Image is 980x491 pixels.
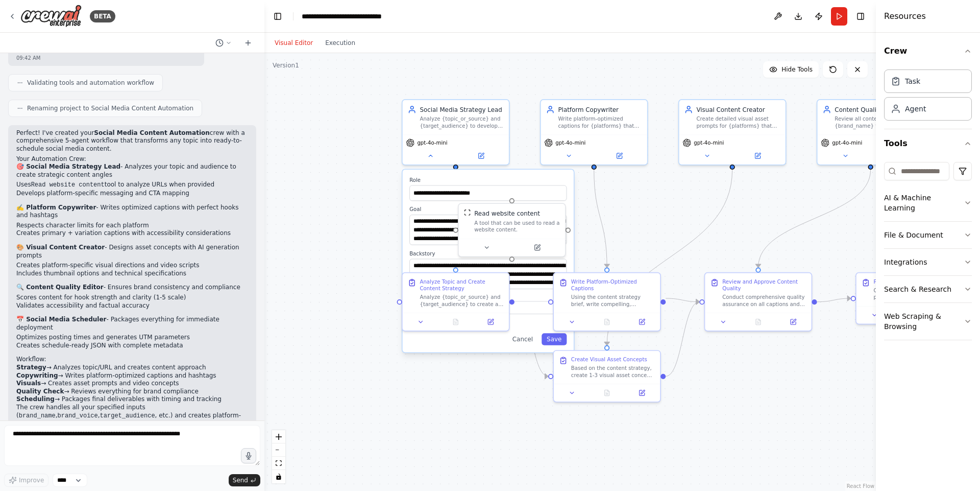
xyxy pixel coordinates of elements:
[16,284,248,292] p: - Ensures brand consistency and compliance
[16,395,248,404] li: → Packages final deliverables with timing and tracking
[835,105,918,114] div: Content Quality Editor
[272,430,285,443] button: zoom in
[696,115,780,129] div: Create detailed visual asset prompts for {platforms} that align with {brand_name} identity, inclu...
[16,404,248,444] p: The crew handles all your specified inputs ( , , , etc.) and creates platform-native content for ...
[835,115,918,129] div: Review all content for {brand_name} to ensure it maintains {brand_voice}, meets compliance {const...
[272,430,285,483] div: React Flow controls
[694,139,724,147] span: gpt-4o-mini
[571,278,655,292] div: Write Platform-Optimized Captions
[19,476,44,484] span: Improve
[571,356,647,363] div: Create Visual Asset Concepts
[884,65,972,129] div: Crew
[763,61,819,78] button: Hide Tools
[558,115,642,129] div: Write platform-optimized captions for {platforms} that match {brand_voice}, respect character lim...
[781,65,813,74] span: Hide Tools
[16,204,248,220] p: - Writes optimized captions with perfect hooks and hashtags
[853,9,868,24] button: Hide right sidebar
[271,9,285,24] button: Hide left sidebar
[474,209,540,218] div: Read website content
[402,272,510,332] div: Analyze Topic and Create Content StrategyAnalyze {topic_or_source} and {target_audience} to creat...
[16,364,248,372] li: → Analyzes topic/URL and creates content approach
[855,272,964,324] div: Package Content for SchedulingCreate final deliverable packages from approved content for deploym...
[627,388,656,398] button: Open in side panel
[571,294,655,308] div: Using the content strategy brief, write compelling, platform-optimized captions for each specifie...
[884,249,972,275] button: Integrations
[514,297,548,381] g: Edge from 7aef8e27-362c-4f34-bb32-2710a224c25e to 10936070-5702-46b9-9e5d-3a1f3a1c46db
[16,181,248,190] li: Uses tool to analyze URLs when provided
[456,151,505,161] button: Open in side panel
[540,99,648,166] div: Platform CopywriterWrite platform-optimized captions for {platforms} that match {brand_voice}, re...
[558,105,642,114] div: Platform Copywriter
[733,151,782,161] button: Open in side panel
[507,333,538,345] button: Cancel
[16,163,248,179] p: - Analyzes your topic and audience to create strategic content angles
[666,297,699,381] g: Edge from 10936070-5702-46b9-9e5d-3a1f3a1c46db to 03f9ecae-127f-4750-885b-50dc4210a224
[696,105,780,114] div: Visual Content Creator
[571,365,655,379] div: Based on the content strategy, create 1-3 visual asset concepts per platform in {platforms}. For ...
[603,170,737,345] g: Edge from bac9d726-9418-4770-a585-dc16db04b03c to 10936070-5702-46b9-9e5d-3a1f3a1c46db
[16,364,46,371] strong: Strategy
[16,204,96,211] strong: ✍️ Platform Copywriter
[16,302,248,310] li: Validates accessibility and factual accuracy
[16,356,248,364] h2: Workflow:
[16,395,55,403] strong: Scheduling
[884,222,972,248] button: File & Document
[100,412,155,419] code: target_audience
[884,10,926,22] h4: Resources
[474,219,560,233] div: A tool that can be used to read a website content.
[884,37,972,65] button: Crew
[905,104,926,114] div: Agent
[20,5,82,28] img: Logo
[31,181,105,189] code: Read website content
[16,222,248,230] li: Respects character limits for each platform
[240,37,256,49] button: Start a new chat
[722,294,806,308] div: Conduct comprehensive quality assurance on all captions and visual assets. Check alignment with {...
[555,139,585,147] span: gpt-4o-mini
[464,209,471,216] img: ScrapeWebsiteTool
[704,272,813,332] div: Review and Approve Content QualityConduct comprehensive quality assurance on all captions and vis...
[229,474,260,486] button: Send
[884,184,972,221] button: AI & Machine Learning
[273,61,299,69] div: Version 1
[16,262,248,270] li: Creates platform-specific visual directions and video scripts
[420,294,503,308] div: Analyze {topic_or_source} and {target_audience} to create a comprehensive content strategy for {p...
[90,10,115,22] div: BETA
[402,99,510,166] div: Social Media Strategy LeadAnalyze {topic_or_source} and {target_audience} to develop compelling c...
[16,372,248,380] li: → Writes platform-optimized captions and hashtags
[722,278,806,292] div: Review and Approve Content Quality
[847,483,874,489] a: React Flow attribution
[302,11,410,21] nav: breadcrumb
[16,380,248,388] li: → Creates asset prompts and video concepts
[16,316,248,332] p: - Packages everything for immediate deployment
[233,476,248,484] span: Send
[16,342,248,350] li: Creates schedule-ready JSON with complete metadata
[553,272,661,332] div: Write Platform-Optimized CaptionsUsing the content strategy brief, write compelling, platform-opt...
[27,79,154,87] span: Validating tools and automation workflow
[16,163,120,170] strong: 🎯 Social Media Strategy Lead
[589,317,625,327] button: No output available
[16,388,64,395] strong: Quality Check
[417,139,447,147] span: gpt-4o-mini
[666,294,699,307] g: Edge from c3c73c4b-a093-493a-8771-a6efbfa254aa to 03f9ecae-127f-4750-885b-50dc4210a224
[16,372,58,379] strong: Copywriting
[884,303,972,340] button: Web Scraping & Browsing
[476,317,505,327] button: Open in side panel
[16,284,104,291] strong: 🔍 Content Quality Editor
[16,190,248,198] li: Develops platform-specific messaging and CTA mapping
[16,54,196,62] div: 09:42 AM
[409,177,567,184] label: Role
[16,294,248,302] li: Scores content for hook strength and clarity (1-5 scale)
[272,457,285,470] button: fit view
[16,316,106,323] strong: 📅 Social Media Scheduler
[778,317,808,327] button: Open in side panel
[884,276,972,302] button: Search & Research
[16,229,248,238] li: Creates primary + variation captions with accessibility considerations
[420,278,503,292] div: Analyze Topic and Create Content Strategy
[553,350,661,402] div: Create Visual Asset ConceptsBased on the content strategy, create 1-3 visual asset concepts per p...
[420,105,503,114] div: Social Media Strategy Lead
[884,129,972,158] button: Tools
[16,155,248,163] h2: Your Automation Crew:
[319,37,361,49] button: Execution
[678,99,787,166] div: Visual Content CreatorCreate detailed visual asset prompts for {platforms} that align with {brand...
[16,388,248,396] li: → Reviews everything for brand compliance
